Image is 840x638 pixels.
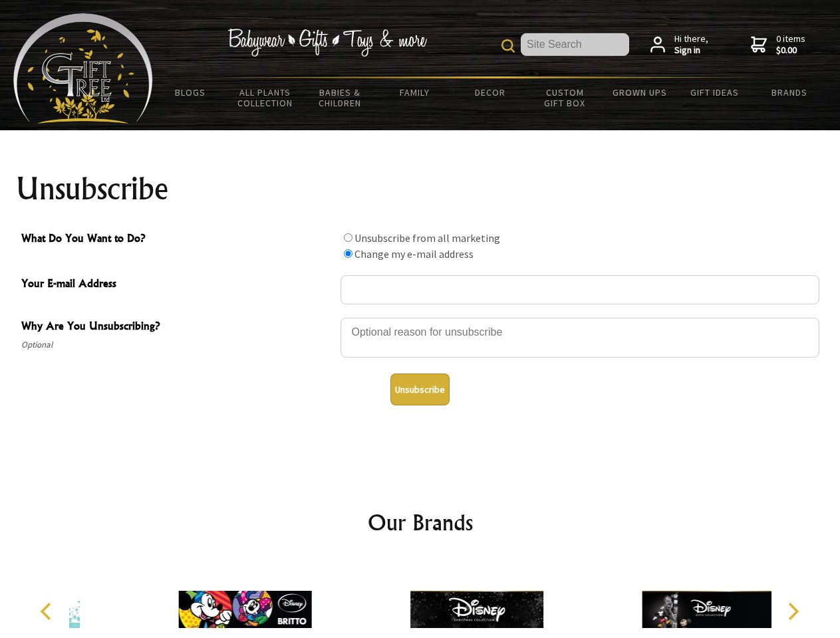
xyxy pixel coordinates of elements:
img: Babywear - Gifts - Toys & more [227,29,427,56]
label: Change my e-mail address [354,247,474,261]
strong: $0.00 [776,45,805,56]
span: Optional [21,337,334,353]
button: Previous [33,597,63,626]
span: 0 items [776,33,805,56]
span: Your E-mail Address [21,275,334,294]
span: Hi there, [674,33,708,56]
img: Babyware - Gifts - Toys and more... [13,13,153,124]
textarea: Why Are You Unsubscribing? [341,318,819,358]
a: Hi there,Sign in [650,33,708,56]
span: What Do You Want to Do? [21,230,334,249]
a: Babies & Children [303,78,378,117]
input: What Do You Want to Do? [344,249,352,258]
input: What Do You Want to Do? [344,233,352,242]
h2: Our Brands [27,506,814,538]
a: Decor [452,78,527,106]
a: Gift Ideas [677,78,752,106]
a: BLOGS [153,78,228,106]
button: Next [778,597,807,626]
span: Why Are You Unsubscribing? [21,318,334,337]
img: product search [501,39,515,53]
a: Family [378,78,453,106]
a: Brands [752,78,827,106]
a: Custom Gift Box [527,78,603,117]
input: Site Search [521,33,629,56]
input: Your E-mail Address [341,275,819,304]
h1: Unsubscribe [16,173,825,205]
label: Unsubscribe from all marketing [354,231,500,245]
a: 0 items$0.00 [751,33,805,56]
button: Unsubscribe [390,373,450,405]
a: All Plants Collection [228,78,303,117]
a: Grown Ups [602,78,677,106]
strong: Sign in [674,45,708,56]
